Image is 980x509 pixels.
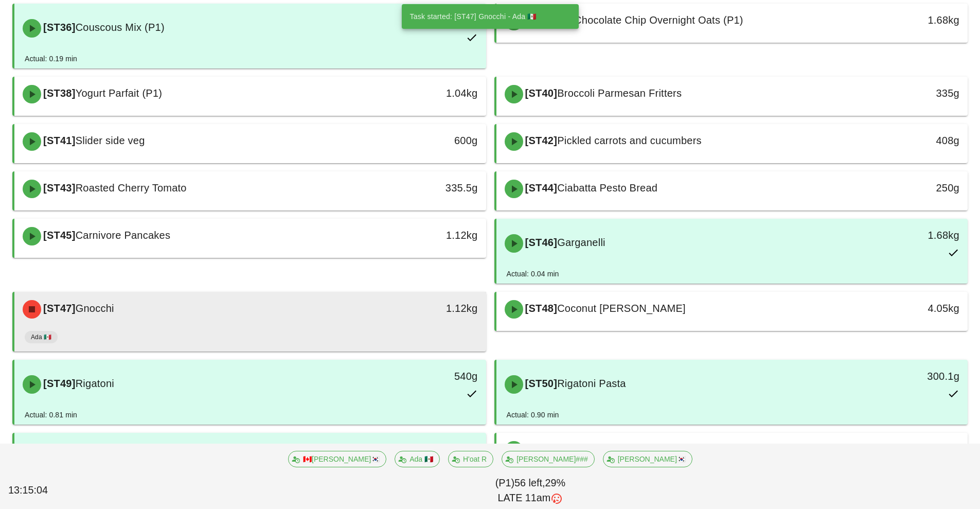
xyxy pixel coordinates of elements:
div: 4.05kg [855,300,959,317]
span: [ST48] [523,303,558,314]
span: Ada 🇲🇽 [401,451,433,467]
div: 1.68kg [855,12,959,28]
div: 600g [373,132,477,149]
span: [ST49] [41,378,76,389]
div: (P1) 29% [87,473,974,508]
div: Actual: 0.81 min [25,409,77,420]
div: 408g [855,132,959,149]
span: [ST46] [523,237,558,248]
span: [ST42] [523,135,558,146]
span: Rigatoni [76,378,114,389]
span: [ST45] [41,230,76,241]
span: Roasted Cherry Tomato [76,182,187,194]
span: 🇨🇦[PERSON_NAME]🇰🇷 [295,451,380,467]
span: Rigatoni Pasta [557,378,626,389]
span: [ST36] [41,22,76,33]
div: 540g [373,368,477,384]
div: 13:15:04 [6,481,87,500]
div: Task started: [ST47] Gnocchi - Ada 🇲🇽 [402,4,575,29]
span: Yogurt Parfait (P1) [76,87,163,99]
span: [ST50] [523,378,558,389]
span: [ST47] [41,303,76,314]
div: 1.68kg [855,227,959,243]
span: Garganelli [557,237,605,248]
span: [ST38] [41,87,76,99]
div: 1.12kg [373,227,477,243]
div: 300.1g [855,368,959,384]
div: 280g [373,441,477,458]
div: 335g [855,85,959,101]
span: Ada 🇲🇽 [31,331,51,343]
span: Couscous Mix (P1) [76,22,165,33]
div: 250g [855,180,959,196]
span: [ST43] [41,182,76,194]
span: Broccoli Parmesan Fritters [557,87,682,99]
span: Gnocchi [76,303,114,314]
span: [PERSON_NAME]### [508,451,588,467]
span: [PERSON_NAME]🇰🇷 [609,451,685,467]
span: H'oat R [455,451,487,467]
div: Actual: 0.19 min [25,53,77,64]
div: 1.04kg [373,85,477,101]
span: Carnivore Pancakes [76,230,171,241]
div: 335.5g [373,180,477,196]
div: LATE 11am [89,490,972,506]
span: Ciabatta Pesto Bread [557,182,657,194]
span: PB Chocolate Chip Overnight Oats (P1) [557,14,743,26]
div: 520.8g [373,12,477,28]
span: 56 left, [514,477,545,488]
div: Actual: 0.04 min [507,268,559,279]
span: [ST44] [523,182,558,194]
span: [ST40] [523,87,558,99]
div: 1.12kg [373,300,477,317]
div: Actual: 0.90 min [507,409,559,420]
span: [ST41] [41,135,76,146]
span: Coconut [PERSON_NAME] [557,303,686,314]
div: 400g [855,441,959,458]
span: Slider side veg [76,135,145,146]
span: Pickled carrots and cucumbers [557,135,702,146]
